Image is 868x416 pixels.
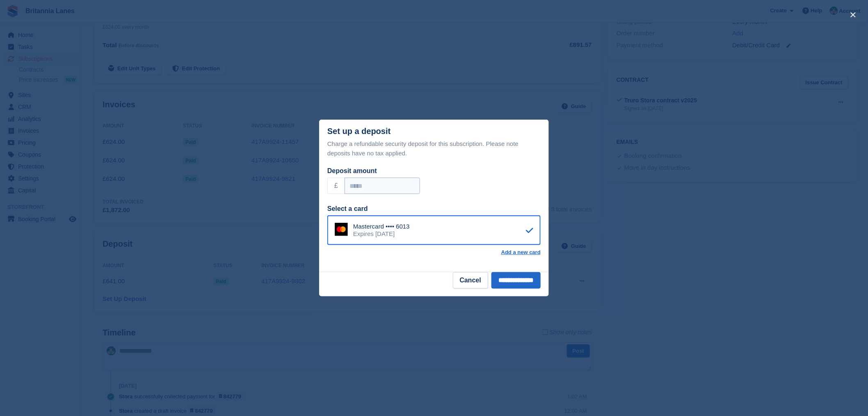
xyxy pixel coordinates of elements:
[353,230,410,238] div: Expires [DATE]
[847,8,860,21] button: close
[353,223,410,230] div: Mastercard •••• 6013
[453,272,488,289] button: Cancel
[335,223,348,236] img: Mastercard Logo
[327,139,541,158] p: Charge a refundable security deposit for this subscription. Please note deposits have no tax appl...
[327,167,377,174] label: Deposit amount
[501,249,541,256] a: Add a new card
[327,204,541,214] div: Select a card
[327,127,391,136] div: Set up a deposit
